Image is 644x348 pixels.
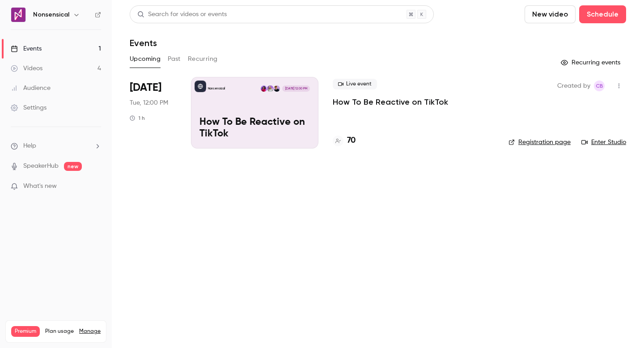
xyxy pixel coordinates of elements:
[11,326,40,337] span: Premium
[581,138,626,147] a: Enter Studio
[168,52,181,66] button: Past
[333,79,377,89] span: Live event
[137,10,227,19] div: Search for videos or events
[11,103,47,112] div: Settings
[199,117,310,140] p: How To Be Reactive on TikTok
[274,85,280,92] img: Declan Shinnick
[333,97,448,107] a: How To Be Reactive on TikTok
[557,55,626,70] button: Recurring events
[596,81,603,91] span: CB
[23,141,36,151] span: Help
[261,85,267,92] img: Melina Lee
[130,81,161,95] span: [DATE]
[594,81,605,91] span: Cristina Bertagna
[188,52,218,66] button: Recurring
[23,161,59,171] a: SpeakerHub
[11,8,25,22] img: Nonsensical
[282,85,309,92] span: [DATE] 12:00 PM
[267,85,273,92] img: Chloe Belchamber
[45,328,74,335] span: Plan usage
[333,135,356,147] a: 70
[79,328,101,335] a: Manage
[347,135,356,147] h4: 70
[208,86,225,91] p: Nonsensical
[130,77,177,149] div: Sep 16 Tue, 12:00 PM (Europe/London)
[130,115,145,122] div: 1 h
[23,182,57,191] span: What's new
[11,84,51,93] div: Audience
[11,141,101,151] li: help-dropdown-opener
[33,10,69,19] h6: Nonsensical
[11,64,42,73] div: Videos
[90,182,101,191] iframe: Noticeable Trigger
[64,162,82,171] span: new
[130,38,157,48] h1: Events
[130,98,168,107] span: Tue, 12:00 PM
[130,52,161,66] button: Upcoming
[557,81,590,91] span: Created by
[191,77,318,149] a: How To Be Reactive on TikTokNonsensicalDeclan ShinnickChloe BelchamberMelina Lee[DATE] 12:00 PMHo...
[11,44,42,53] div: Events
[579,5,626,23] button: Schedule
[525,5,576,23] button: New video
[508,138,571,147] a: Registration page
